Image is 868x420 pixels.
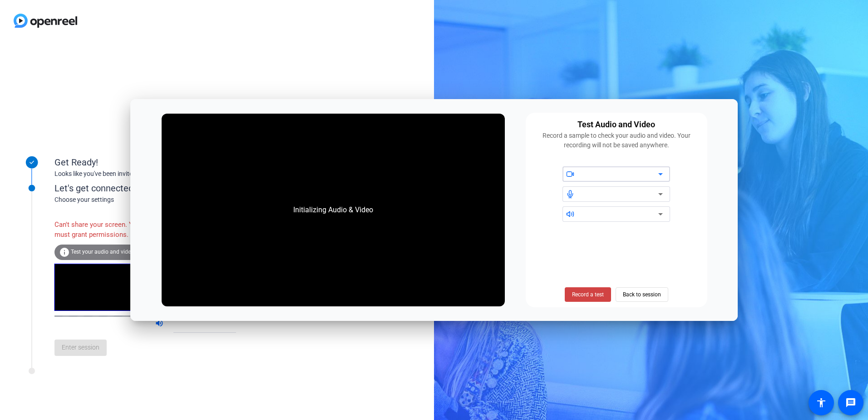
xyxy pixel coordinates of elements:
[577,118,655,131] div: Test Audio and Video
[54,195,255,205] div: Choose your settings
[54,181,255,195] div: Let's get connected.
[623,286,661,303] span: Back to session
[54,215,155,245] div: Can't share your screen. You must grant permissions.
[816,397,827,408] mat-icon: accessibility
[71,249,134,255] span: Test your audio and video
[565,287,611,302] button: Record a test
[54,155,236,169] div: Get Ready!
[572,290,604,299] span: Record a test
[845,397,856,408] mat-icon: message
[531,131,702,150] div: Record a sample to check your audio and video. Your recording will not be saved anywhere.
[54,169,236,179] div: Looks like you've been invited to join
[59,247,70,258] mat-icon: info
[284,195,382,225] div: Initializing Audio & Video
[155,319,166,330] mat-icon: volume_up
[616,287,668,302] button: Back to session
